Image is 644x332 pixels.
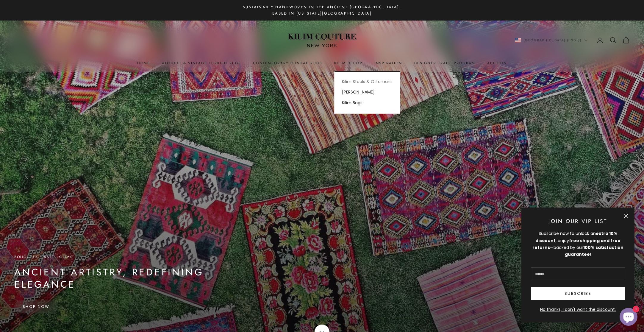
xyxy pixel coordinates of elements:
img: Logo of Kilim Couture New York [285,26,359,54]
img: United States [515,38,521,43]
nav: Secondary navigation [515,37,630,44]
a: Inspiration [374,60,402,66]
a: Auction [487,60,507,66]
inbox-online-store-chat: Shopify online store chat [618,308,639,327]
strong: free shipping and free returns [532,238,620,250]
a: [PERSON_NAME] [334,87,400,97]
summary: Kilim Decor [334,60,362,66]
button: No thanks, I don't want the discount. [531,306,625,313]
button: Subscribe [531,287,625,300]
newsletter-popup: Newsletter popup [521,208,634,322]
a: Antique & Vintage Turkish Rugs [162,60,241,66]
strong: 100% satisfaction guarantee [565,244,623,257]
strong: extra 10% discount [535,230,618,243]
p: Sustainably Handwoven in the Ancient [GEOGRAPHIC_DATA], Based in [US_STATE][GEOGRAPHIC_DATA] [239,4,405,17]
p: Join Our VIP List [531,217,625,226]
a: Kilim Bags [334,98,400,108]
a: Contemporary Oushak Rugs [253,60,322,66]
p: Ancient Artistry, Redefining Elegance [14,266,246,291]
p: Boho-Chic Pastel Kilims [14,254,246,260]
nav: Primary navigation [14,60,630,66]
div: Subscribe now to unlock an , enjoy —backed by our ! [531,230,625,258]
a: Kilim Stools & Ottomans [334,77,400,87]
a: Shop Now [14,300,58,313]
a: Home [137,60,150,66]
span: [GEOGRAPHIC_DATA] (USD $) [524,38,582,43]
a: Designer Trade Program [414,60,476,66]
button: Change country or currency [515,38,588,43]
